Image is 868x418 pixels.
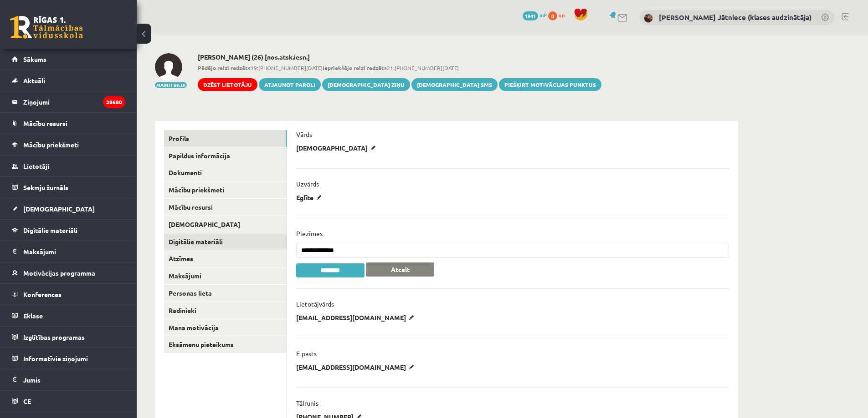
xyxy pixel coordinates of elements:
a: [DEMOGRAPHIC_DATA] SMS [411,78,498,91]
span: Lietotāji [23,162,49,170]
span: [DEMOGRAPHIC_DATA] [23,205,95,213]
p: Piezīmes [296,229,323,237]
b: Pēdējo reizi redzēts [198,64,251,71]
a: Rīgas 1. Tālmācības vidusskola [10,16,83,39]
a: Mācību priekšmeti [12,134,125,155]
a: Maksājumi [164,267,287,284]
a: Atzīmes [164,250,287,267]
p: E-pasts [296,349,317,358]
span: Sekmju žurnāls [23,183,68,191]
a: 1841 mP [523,11,547,19]
a: Papildus informācija [164,147,287,164]
span: Mācību resursi [23,119,67,127]
span: Sākums [23,55,46,63]
a: Informatīvie ziņojumi [12,348,125,369]
span: Eklase [23,312,43,320]
a: Ziņojumi38680 [12,91,125,112]
p: [DEMOGRAPHIC_DATA] [296,144,379,152]
a: Digitālie materiāli [164,233,287,250]
a: Eklase [12,305,125,326]
legend: Ziņojumi [23,91,125,112]
a: Sākums [12,49,125,70]
span: Konferences [23,290,62,298]
span: CE [23,397,31,405]
a: Mana motivācija [164,319,287,336]
a: Mācību priekšmeti [164,181,287,198]
a: Piešķirt motivācijas punktus [499,78,601,91]
b: Iepriekšējo reizi redzēts [323,64,387,71]
span: Digitālie materiāli [23,226,77,234]
a: Dokumenti [164,164,287,181]
span: xp [559,11,565,19]
span: 19:[PHONE_NUMBER][DATE] 21:[PHONE_NUMBER][DATE] [198,64,601,72]
a: Jumis [12,369,125,390]
a: [DEMOGRAPHIC_DATA] [12,198,125,219]
a: [DEMOGRAPHIC_DATA] ziņu [322,78,410,91]
span: Jumis [23,376,41,384]
span: Aktuāli [23,76,45,85]
span: 1841 [523,11,538,20]
span: Mācību priekšmeti [23,141,79,149]
a: Sekmju žurnāls [12,177,125,198]
a: [PERSON_NAME] Jātniece (klases audzinātāja) [659,13,812,22]
a: [DEMOGRAPHIC_DATA] [164,216,287,233]
button: Atcelt [366,262,434,277]
p: Vārds [296,130,312,138]
p: Lietotājvārds [296,300,334,308]
a: Mācību resursi [164,199,287,216]
a: Atjaunot paroli [259,78,321,91]
a: Profils [164,130,287,147]
a: Radinieki [164,302,287,319]
legend: Maksājumi [23,241,125,262]
p: [EMAIL_ADDRESS][DOMAIN_NAME] [296,313,417,322]
a: Digitālie materiāli [12,220,125,241]
a: Motivācijas programma [12,262,125,283]
p: Tālrunis [296,399,318,407]
h2: [PERSON_NAME] (26) [nos.atsk.iesn.] [198,53,601,61]
img: Kristiāna Eglīte [155,53,182,81]
a: 0 xp [548,11,569,19]
a: Personas lieta [164,285,287,302]
span: Motivācijas programma [23,269,95,277]
p: Uzvārds [296,180,319,188]
a: Aktuāli [12,70,125,91]
span: 0 [548,11,557,20]
a: Dzēst lietotāju [198,78,257,91]
a: Mācību resursi [12,113,125,134]
a: Eksāmenu pieteikums [164,336,287,353]
a: Konferences [12,284,125,305]
p: [EMAIL_ADDRESS][DOMAIN_NAME] [296,363,417,371]
a: Maksājumi [12,241,125,262]
a: Izglītības programas [12,327,125,347]
button: Mainīt bildi [155,82,187,88]
span: mP [539,11,547,19]
a: CE [12,391,125,412]
span: Informatīvie ziņojumi [23,354,88,363]
p: Eglīte [296,193,325,201]
img: Anda Laine Jātniece (klases audzinātāja) [644,14,653,23]
a: Lietotāji [12,156,125,176]
span: Izglītības programas [23,333,85,341]
i: 38680 [103,96,125,108]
